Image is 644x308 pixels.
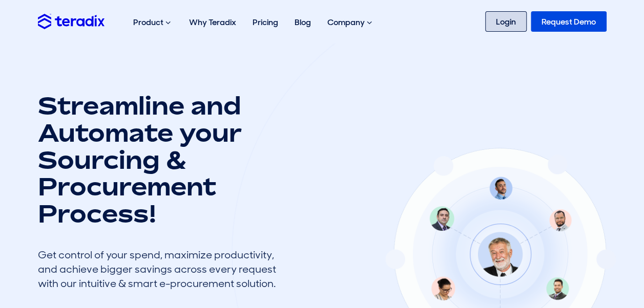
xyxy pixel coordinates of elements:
a: Request Demo [531,11,607,32]
div: Company [319,6,382,39]
div: Product [125,6,181,39]
a: Why Teradix [181,6,244,38]
a: Login [485,11,527,32]
a: Blog [286,6,319,38]
img: Teradix logo [38,14,105,29]
div: Get control of your spend, maximize productivity, and achieve bigger savings across every request... [38,248,284,291]
h1: Streamline and Automate your Sourcing & Procurement Process! [38,92,284,227]
a: Pricing [244,6,286,38]
iframe: Chatbot [576,240,630,294]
